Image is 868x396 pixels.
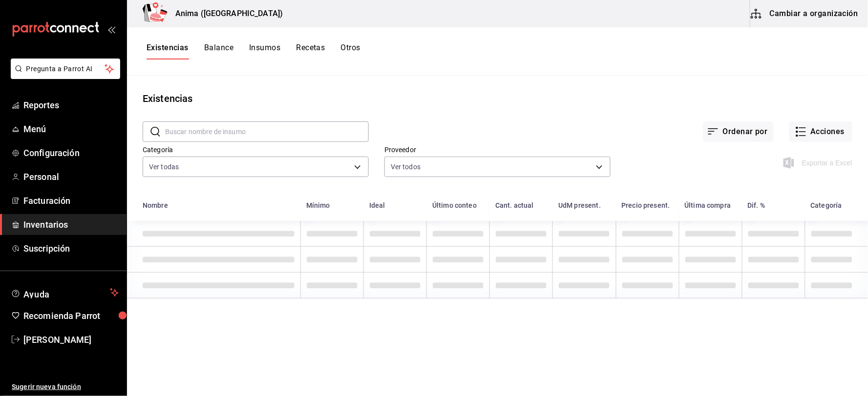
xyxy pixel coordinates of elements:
span: Facturación [23,194,119,207]
div: Ideal [369,201,385,209]
button: Insumos [249,43,280,59]
span: Reportes [23,99,119,112]
input: Buscar nombre de insumo [165,122,369,141]
button: Ordenar por [703,121,774,142]
span: Configuración [23,146,119,159]
button: Existencias [147,43,189,59]
button: open_drawer_menu [107,25,115,33]
div: Precio present. [622,201,670,209]
span: Menú [23,122,119,136]
div: UdM present. [558,201,601,209]
div: Nombre [143,201,168,209]
button: Balance [204,43,233,59]
div: Cant. actual [495,201,534,209]
span: Recomienda Parrot [23,309,119,322]
div: Última compra [685,201,731,209]
button: Pregunta a Parrot AI [11,59,120,79]
button: Otros [341,43,360,59]
button: Acciones [789,121,852,142]
div: navigation tabs [147,43,360,59]
h3: Anima ([GEOGRAPHIC_DATA]) [168,8,283,20]
div: Mínimo [306,201,330,209]
label: Proveedor [384,147,611,154]
div: Categoría [811,201,842,209]
button: Recetas [296,43,325,59]
span: Ver todas [149,162,179,172]
span: Personal [23,170,119,183]
span: Ayuda [23,287,106,298]
div: Último conteo [432,201,477,209]
div: Dif. % [748,201,765,209]
span: Suscripción [23,242,119,255]
span: Inventarios [23,218,119,231]
span: [PERSON_NAME] [23,333,119,346]
div: Existencias [143,91,192,106]
span: Sugerir nueva función [12,382,119,392]
span: Ver todos [391,162,421,172]
span: Pregunta a Parrot AI [26,64,105,74]
label: Categoría [143,147,369,154]
a: Pregunta a Parrot AI [7,71,120,81]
